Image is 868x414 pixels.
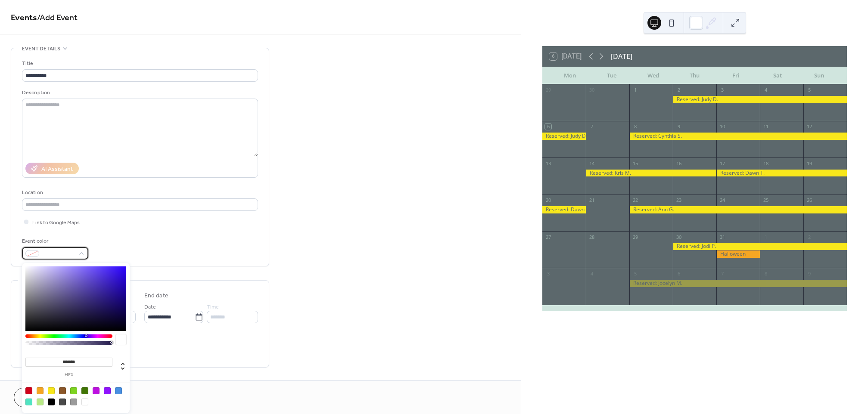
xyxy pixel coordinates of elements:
[632,87,638,93] div: 1
[588,87,595,93] div: 30
[545,87,551,93] div: 29
[545,160,551,167] div: 13
[674,67,715,84] div: Thu
[588,197,595,204] div: 21
[545,234,551,240] div: 27
[719,87,725,93] div: 3
[37,387,44,394] div: #F5A623
[806,234,812,240] div: 2
[207,303,219,312] span: Time
[719,234,725,240] div: 31
[806,87,812,93] div: 5
[545,270,551,277] div: 3
[675,87,682,93] div: 2
[14,388,67,407] button: Cancel
[762,124,769,130] div: 11
[542,206,586,213] div: Reserved: Dawn T.
[675,160,682,167] div: 16
[629,280,847,287] div: Reserved: Jocelyn M.
[588,124,595,130] div: 7
[115,387,122,394] div: #4A90E2
[104,387,111,394] div: #9013FE
[632,160,638,167] div: 15
[673,243,847,250] div: Reserved: Jodi P.
[632,270,638,277] div: 5
[591,67,632,84] div: Tue
[629,133,847,140] div: Reserved: Cynthia S.
[545,197,551,204] div: 20
[22,88,256,97] div: Description
[81,399,88,405] div: #FFFFFF
[757,67,798,84] div: Sat
[59,387,66,394] div: #8B572A
[144,291,168,300] div: End date
[675,124,682,130] div: 9
[542,133,586,140] div: Reserved: Judy D.
[762,234,769,240] div: 1
[549,67,591,84] div: Mon
[629,206,847,213] div: Reserved: Ann G.
[48,399,55,405] div: #000000
[37,399,44,405] div: #B8E986
[586,170,716,177] div: Reserved: Kris M.
[719,270,725,277] div: 7
[588,234,595,240] div: 28
[632,197,638,204] div: 22
[144,303,156,312] span: Date
[632,124,638,130] div: 8
[48,387,55,394] div: #F8E71C
[81,387,88,394] div: #417505
[22,59,256,68] div: Title
[799,67,840,84] div: Sun
[37,9,78,26] span: / Add Event
[675,197,682,204] div: 23
[719,197,725,204] div: 24
[59,399,66,405] div: #4A4A4A
[70,387,77,394] div: #7ED321
[675,234,682,240] div: 30
[716,67,757,84] div: Fri
[588,160,595,167] div: 14
[716,250,760,258] div: Halloween
[719,124,725,130] div: 10
[632,67,674,84] div: Wed
[675,270,682,277] div: 6
[22,237,87,246] div: Event color
[70,399,77,405] div: #9B9B9B
[632,234,638,240] div: 29
[93,387,100,394] div: #BD10E0
[762,270,769,277] div: 8
[762,197,769,204] div: 25
[806,160,812,167] div: 19
[719,160,725,167] div: 17
[673,96,847,103] div: Reserved: Judy D.
[762,87,769,93] div: 4
[22,188,256,197] div: Location
[588,270,595,277] div: 4
[716,170,847,177] div: Reserved: Dawn T.
[806,197,812,204] div: 26
[11,9,37,26] a: Events
[806,270,812,277] div: 9
[806,124,812,130] div: 12
[762,160,769,167] div: 18
[611,51,632,62] div: [DATE]
[32,218,80,227] span: Link to Google Maps
[25,399,32,405] div: #50E3C2
[22,44,60,53] span: Event details
[25,373,112,377] label: hex
[545,124,551,130] div: 6
[25,387,32,394] div: #D0021B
